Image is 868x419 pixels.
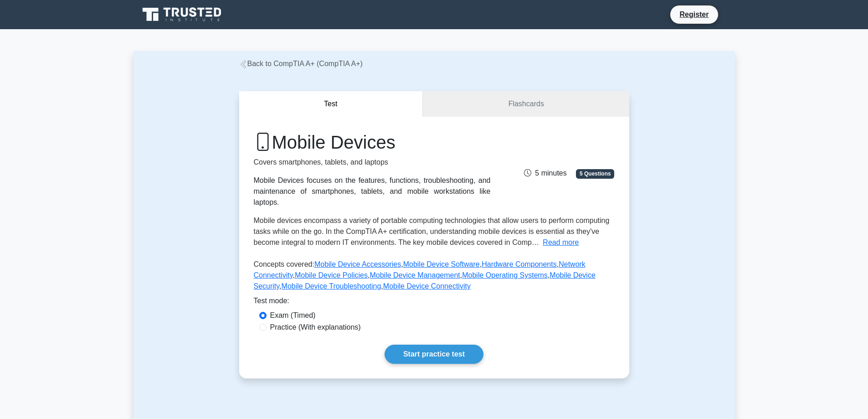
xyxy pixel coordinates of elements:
[270,322,361,333] label: Practice (With explanations)
[385,345,483,364] a: Start practice test
[423,91,629,117] a: Flashcards
[370,271,460,279] a: Mobile Device Management
[270,310,316,321] label: Exam (Timed)
[239,91,423,117] button: Test
[524,169,566,177] span: 5 minutes
[254,260,586,279] a: Network Connectivity
[254,217,610,246] span: Mobile devices encompass a variety of portable computing technologies that allow users to perform...
[462,271,548,279] a: Mobile Operating Systems
[295,271,368,279] a: Mobile Device Policies
[254,157,491,168] p: Covers smartphones, tablets, and laptops
[254,131,491,153] h1: Mobile Devices
[383,282,471,290] a: Mobile Device Connectivity
[482,260,557,268] a: Hardware Components
[543,237,579,248] button: Read more
[239,60,363,67] a: Back to CompTIA A+ (CompTIA A+)
[314,260,401,268] a: Mobile Device Accessories
[576,169,614,178] span: 5 Questions
[254,295,615,310] div: Test mode:
[254,175,491,208] div: Mobile Devices focuses on the features, functions, troubleshooting, and maintenance of smartphone...
[254,259,615,295] p: Concepts covered: , , , , , , , , ,
[403,260,480,268] a: Mobile Device Software
[282,282,381,290] a: Mobile Device Troubleshooting
[674,9,714,20] a: Register
[254,271,596,290] a: Mobile Device Security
